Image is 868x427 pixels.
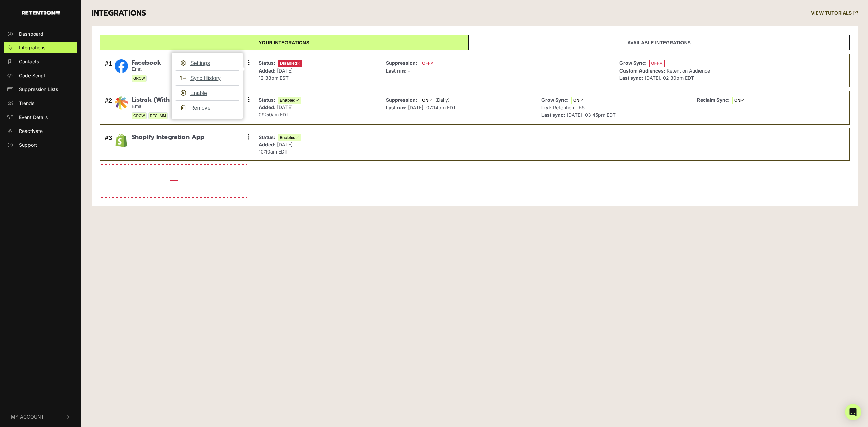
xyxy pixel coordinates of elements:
strong: Suppression: [386,97,417,103]
span: Disabled [278,60,302,67]
a: Settings [175,56,239,71]
span: Event Details [19,114,48,121]
a: Reactivate [4,125,77,137]
a: Contacts [4,56,77,67]
img: Listrak (With Reclaim for Journeys) [115,96,128,109]
span: OFF [420,60,435,67]
span: Facebook [132,59,161,67]
span: Shopify Integration App [132,134,204,141]
strong: List: [541,105,552,110]
strong: Grow Sync: [619,60,647,66]
span: OFF [649,60,665,67]
span: GROW [132,112,147,119]
span: Code Script [19,72,45,79]
strong: Last sync: [541,112,565,118]
img: Retention.com [22,11,60,15]
span: GROW [132,75,147,82]
strong: Grow Sync: [541,97,569,103]
strong: Added: [259,142,276,147]
strong: Custom Audiences: [619,68,665,74]
span: Suppression Lists [19,86,58,93]
span: [DATE]. 03:45pm EDT [567,112,616,118]
a: Available integrations [468,35,850,50]
strong: Added: [259,104,276,110]
small: Email [132,66,161,72]
span: Integrations [19,44,45,51]
a: Trends [4,98,77,109]
span: Enabled [278,97,301,104]
strong: Status: [259,60,275,66]
span: Retention - FS [553,105,585,110]
span: Enabled [278,134,301,141]
strong: Last run: [386,68,407,74]
span: (Daily) [435,97,450,103]
span: ON [420,97,434,104]
span: Trends [19,100,34,107]
img: Facebook [115,59,128,73]
span: [DATE]. 07:14pm EDT [408,105,456,110]
div: #1 [105,59,112,82]
div: #2 [105,96,112,119]
a: Your integrations [100,35,468,50]
a: Sync History [175,70,239,86]
span: RECLAIM [148,112,168,119]
img: Shopify Integration App [115,134,128,147]
span: ON [571,97,585,104]
button: My Account [4,406,77,427]
a: Support [4,139,77,150]
span: Dashboard [19,30,43,37]
strong: Last sync: [619,75,643,81]
div: Open Intercom Messenger [845,404,861,420]
strong: Suppression: [386,60,417,66]
a: Integrations [4,42,77,53]
a: Event Details [4,111,77,123]
span: My Account [11,413,44,420]
span: [DATE] 10:10am EDT [259,142,293,155]
span: Support [19,141,37,148]
a: Suppression Lists [4,84,77,95]
strong: Last run: [386,105,407,110]
h3: INTEGRATIONS [92,8,146,18]
span: - [408,68,410,74]
span: Reactivate [19,127,43,135]
a: VIEW TUTORIALS [811,10,858,16]
span: Contacts [19,58,39,65]
a: Remove [175,100,239,116]
strong: Added: [259,68,276,74]
strong: Status: [259,97,275,103]
span: Retention Audience [667,68,710,74]
small: Email [132,104,236,109]
a: Dashboard [4,28,77,39]
strong: Reclaim Sync: [697,97,730,103]
span: ON [732,97,746,104]
strong: Status: [259,134,275,140]
a: Code Script [4,70,77,81]
span: [DATE] 12:38pm EST [259,68,293,81]
div: #3 [105,134,112,155]
span: [DATE]. 02:30pm EDT [645,75,694,81]
span: Listrak (With Reclaim for Journeys) [132,96,236,104]
a: Enable [175,85,239,101]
